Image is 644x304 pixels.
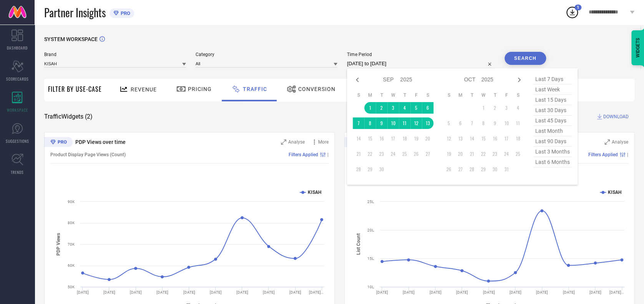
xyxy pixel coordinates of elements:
[512,148,524,160] td: Sat Oct 25 2025
[367,228,374,232] text: 20L
[410,133,422,144] td: Fri Sep 19 2025
[422,117,433,129] td: Sat Sep 13 2025
[533,95,572,105] span: last 15 days
[563,290,574,294] text: [DATE]
[183,290,195,294] text: [DATE]
[309,290,324,294] text: [DATE]…
[376,117,387,129] td: Tue Sep 09 2025
[367,285,374,289] text: 10L
[533,126,572,136] span: last month
[478,92,489,98] th: Wednesday
[604,139,610,145] svg: Zoom
[501,133,512,144] td: Fri Oct 17 2025
[501,102,512,114] td: Fri Oct 03 2025
[298,86,335,92] span: Conversion
[455,133,466,144] td: Mon Oct 13 2025
[399,148,410,160] td: Thu Sep 25 2025
[455,164,466,175] td: Mon Oct 27 2025
[44,36,98,42] span: SYSTEM WORKSPACE
[533,105,572,116] span: last 30 days
[533,136,572,147] span: last 90 days
[353,148,364,160] td: Sun Sep 21 2025
[376,92,387,98] th: Tuesday
[410,117,422,129] td: Fri Sep 12 2025
[603,113,629,121] span: DOWNLOAD
[364,117,376,129] td: Mon Sep 08 2025
[68,200,75,204] text: 90K
[376,164,387,175] td: Tue Sep 30 2025
[364,133,376,144] td: Mon Sep 15 2025
[355,233,361,255] tspan: List Count
[533,84,572,95] span: last week
[478,102,489,114] td: Wed Oct 01 2025
[353,117,364,129] td: Sun Sep 07 2025
[44,137,73,149] div: Premium
[478,148,489,160] td: Wed Oct 22 2025
[367,256,374,261] text: 15L
[589,290,601,294] text: [DATE]
[608,190,621,195] text: KISAH
[489,133,501,144] td: Thu Oct 16 2025
[466,92,478,98] th: Tuesday
[505,52,546,65] button: Search
[483,290,495,294] text: [DATE]
[588,152,618,157] span: Filters Applied
[68,285,75,289] text: 50K
[455,148,466,160] td: Mon Oct 20 2025
[376,148,387,160] td: Tue Sep 23 2025
[410,148,422,160] td: Fri Sep 26 2025
[609,290,624,294] text: [DATE]…
[429,290,441,294] text: [DATE]
[489,164,501,175] td: Thu Oct 30 2025
[353,92,364,98] th: Sunday
[347,52,495,57] span: Time Period
[501,148,512,160] td: Fri Oct 24 2025
[509,290,521,294] text: [DATE]
[50,152,126,157] span: Product Display Page Views (Count)
[387,133,399,144] td: Wed Sep 17 2025
[347,59,495,68] input: Select time period
[387,92,399,98] th: Wednesday
[364,164,376,175] td: Mon Sep 29 2025
[156,290,168,294] text: [DATE]
[353,75,362,84] div: Previous month
[236,290,248,294] text: [DATE]
[376,102,387,114] td: Tue Sep 02 2025
[422,148,433,160] td: Sat Sep 27 2025
[399,133,410,144] td: Thu Sep 18 2025
[6,138,29,144] span: SUGGESTIONS
[75,139,126,145] span: PDP Views over time
[466,117,478,129] td: Tue Oct 07 2025
[443,92,455,98] th: Sunday
[68,263,75,268] text: 60K
[281,139,286,145] svg: Zoom
[512,92,524,98] th: Saturday
[410,92,422,98] th: Friday
[353,133,364,144] td: Sun Sep 14 2025
[399,92,410,98] th: Thursday
[443,148,455,160] td: Sun Oct 19 2025
[399,102,410,114] td: Thu Sep 04 2025
[77,290,89,294] text: [DATE]
[515,75,524,84] div: Next month
[501,164,512,175] td: Fri Oct 31 2025
[44,52,186,57] span: Brand
[243,86,267,92] span: Traffic
[422,92,433,98] th: Saturday
[188,86,212,92] span: Pricing
[478,133,489,144] td: Wed Oct 15 2025
[364,92,376,98] th: Monday
[353,164,364,175] td: Sun Sep 28 2025
[612,139,628,145] span: Analyse
[387,148,399,160] td: Wed Sep 24 2025
[263,290,275,294] text: [DATE]
[210,290,222,294] text: [DATE]
[533,116,572,126] span: last 45 days
[196,52,337,57] span: Category
[68,242,75,246] text: 70K
[512,133,524,144] td: Sat Oct 18 2025
[327,152,329,157] span: |
[376,133,387,144] td: Tue Sep 16 2025
[387,117,399,129] td: Wed Sep 10 2025
[489,117,501,129] td: Thu Oct 09 2025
